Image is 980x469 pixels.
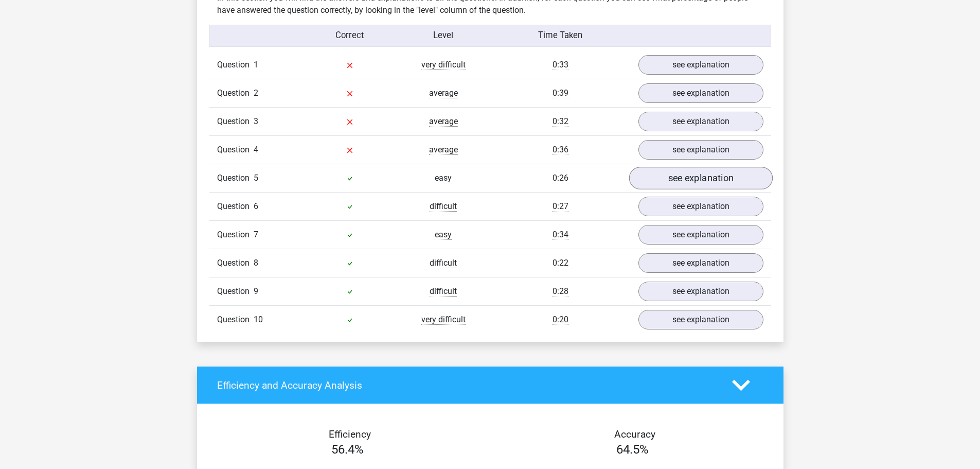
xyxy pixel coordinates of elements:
span: average [429,116,458,127]
span: difficult [430,286,457,297]
span: 0:36 [553,145,568,155]
span: 5 [254,173,258,183]
span: 64.5% [616,442,649,457]
a: see explanation [638,197,763,216]
div: Correct [303,29,397,42]
span: easy [435,173,452,183]
span: Question [217,257,254,269]
span: 0:33 [553,60,568,70]
h4: Accuracy [502,428,768,440]
span: very difficult [421,60,466,70]
span: 0:26 [553,173,568,183]
span: Question [217,229,254,241]
h4: Efficiency and Accuracy Analysis [217,379,717,391]
span: 6 [254,201,258,211]
span: 0:39 [553,88,568,98]
span: Question [217,115,254,128]
span: difficult [430,258,457,268]
span: easy [435,230,452,240]
div: Level [397,29,490,42]
a: see explanation [638,140,763,160]
span: 2 [254,88,258,98]
a: see explanation [638,253,763,273]
h4: Efficiency [217,428,483,440]
a: see explanation [638,282,763,301]
span: average [429,88,458,98]
span: average [429,145,458,155]
a: see explanation [638,225,763,245]
span: 8 [254,258,258,268]
a: see explanation [638,55,763,75]
span: very difficult [421,315,466,325]
span: Question [217,144,254,156]
span: Question [217,314,254,326]
span: 4 [254,145,258,154]
span: 10 [254,315,263,324]
span: 56.4% [331,442,364,457]
span: Question [217,59,254,71]
span: 0:32 [553,116,568,127]
span: 1 [254,60,258,70]
span: 0:20 [553,315,568,325]
span: difficult [430,201,457,212]
a: see explanation [638,310,763,329]
span: Question [217,87,254,99]
span: 0:34 [553,230,568,240]
a: see explanation [638,112,763,131]
span: Question [217,200,254,213]
a: see explanation [629,167,772,190]
span: 7 [254,230,258,239]
span: Question [217,172,254,184]
span: 3 [254,116,258,126]
div: Time Taken [490,29,630,42]
span: 0:27 [553,201,568,212]
span: Question [217,285,254,298]
span: 0:28 [553,286,568,297]
span: 9 [254,286,258,296]
a: see explanation [638,83,763,103]
span: 0:22 [553,258,568,268]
